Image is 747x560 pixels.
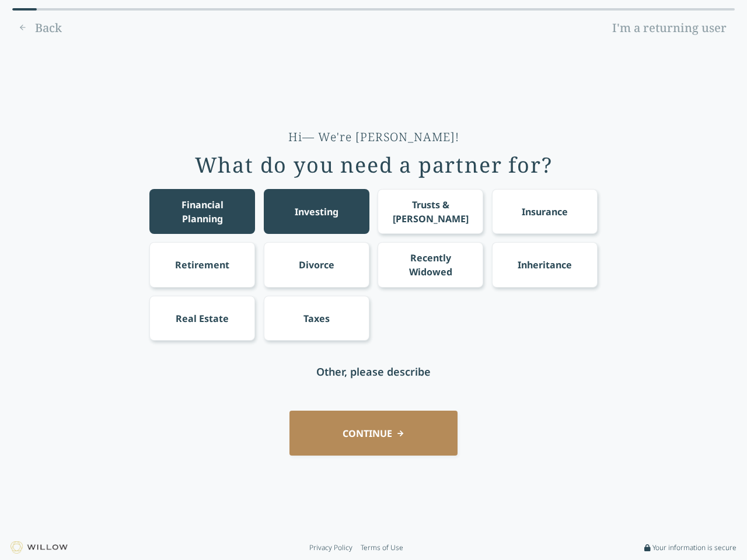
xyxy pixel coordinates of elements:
[11,541,68,554] img: Willow logo
[288,129,459,145] div: Hi— We're [PERSON_NAME]!
[316,363,431,380] div: Other, please describe
[195,153,553,177] div: What do you need a partner for?
[295,205,338,219] div: Investing
[289,411,458,456] button: CONTINUE
[604,19,735,37] a: I'm a returning user
[303,311,330,325] div: Taxes
[160,198,245,226] div: Financial Planning
[518,258,572,272] div: Inheritance
[522,205,568,219] div: Insurance
[389,251,473,279] div: Recently Widowed
[176,311,229,325] div: Real Estate
[299,258,334,272] div: Divorce
[652,543,736,552] span: Your information is secure
[309,543,352,552] a: Privacy Policy
[175,258,229,272] div: Retirement
[12,8,37,10] div: 0% complete
[361,543,403,552] a: Terms of Use
[389,198,473,226] div: Trusts & [PERSON_NAME]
